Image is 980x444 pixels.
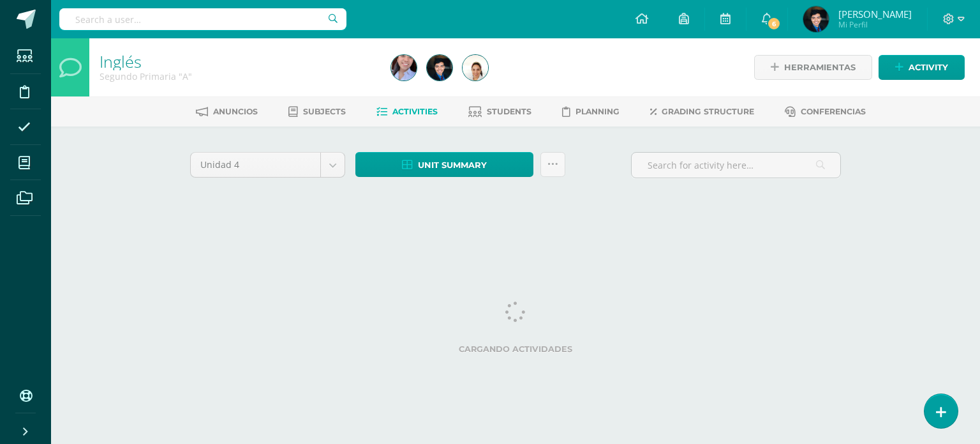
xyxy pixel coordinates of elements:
span: Conferencias [801,107,866,116]
span: 6 [767,17,781,31]
span: Mi Perfil [838,19,912,30]
a: Subjects [288,102,346,122]
span: Unidad 4 [200,153,311,177]
a: Planning [562,102,620,122]
img: 5eb53e217b686ee6b2ea6dc31a66d172.png [463,55,488,80]
span: Activity [909,56,948,79]
a: Grading structure [650,102,754,122]
label: Cargando actividades [190,344,841,354]
a: Students [468,102,531,122]
span: Planning [575,107,620,116]
img: 3e7f8260d6e5be980477c672129d8ea4.png [391,55,417,80]
span: Herramientas [784,56,856,79]
a: Conferencias [785,102,866,122]
img: 6e7f9eaca34ebf24f5a660d2991bb177.png [803,6,829,32]
input: Search for activity here… [632,153,840,178]
a: Anuncios [196,102,258,122]
span: Unit summary [418,153,487,177]
span: Anuncios [213,107,258,116]
h1: Inglés [100,52,376,70]
a: Unidad 4 [191,153,345,177]
a: Herramientas [754,55,872,80]
a: Inglés [100,50,142,72]
span: Grading structure [662,107,754,116]
span: Students [487,107,531,116]
span: Subjects [303,107,346,116]
a: Unit summary [355,152,533,177]
img: 6e7f9eaca34ebf24f5a660d2991bb177.png [427,55,452,80]
div: Segundo Primaria 'A' [100,70,376,82]
span: Activities [392,107,438,116]
span: [PERSON_NAME] [838,8,912,20]
a: Activity [879,55,965,80]
input: Search a user… [59,8,346,30]
a: Activities [376,102,438,122]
